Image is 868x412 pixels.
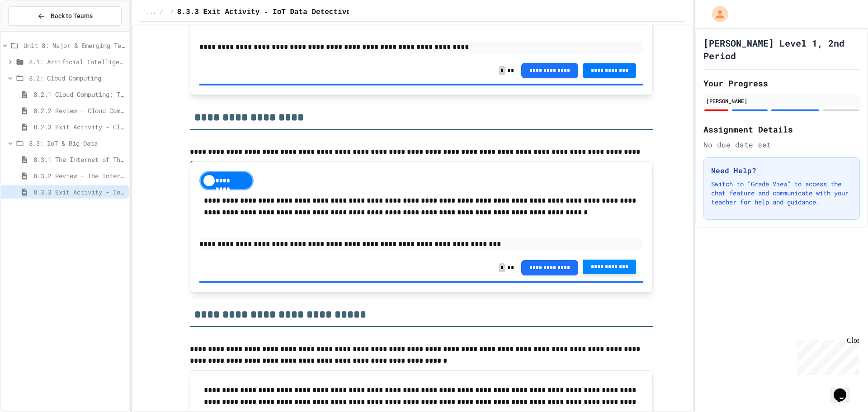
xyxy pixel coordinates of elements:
h2: Your Progress [703,77,860,90]
div: No due date set [703,139,860,150]
h1: [PERSON_NAME] Level 1, 2nd Period [703,37,860,62]
span: Unit 8: Major & Emerging Technologies [24,41,125,50]
span: 8.3.1 The Internet of Things and Big Data: Our Connected Digital World [33,155,125,164]
span: / [170,9,174,16]
h2: Assignment Details [703,123,860,136]
h3: Need Help? [711,165,852,176]
span: 8.1: Artificial Intelligence Basics [29,57,125,66]
span: 8.3.3 Exit Activity - IoT Data Detective Challenge [177,7,394,18]
div: [PERSON_NAME] [706,97,857,105]
span: 8.3.2 Review - The Internet of Things and Big Data [33,171,125,180]
div: Chat with us now!Close [4,4,62,57]
iframe: chat widget [793,336,859,375]
p: Switch to "Grade View" to access the chat feature and communicate with your teacher for help and ... [711,180,852,207]
span: Back to Teams [51,11,93,21]
iframe: chat widget [830,376,859,403]
span: 8.2: Cloud Computing [29,73,125,83]
span: 8.3.3 Exit Activity - IoT Data Detective Challenge [33,187,125,197]
span: 8.2.3 Exit Activity - Cloud Service Detective [33,122,125,132]
span: 8.3: IoT & Big Data [29,138,125,148]
span: ... [146,9,156,16]
span: / [160,9,163,16]
div: My Account [703,4,731,24]
span: 8.2.1 Cloud Computing: Transforming the Digital World [33,90,125,99]
span: 8.2.2 Review - Cloud Computing [33,106,125,115]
